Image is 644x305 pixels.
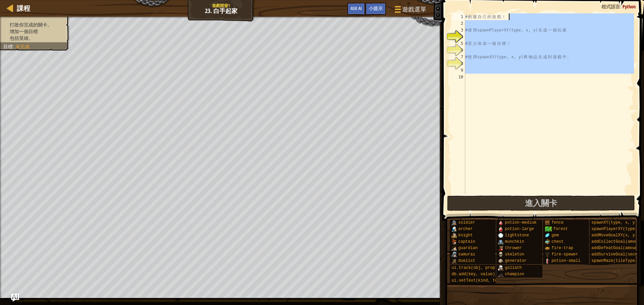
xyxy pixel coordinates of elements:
[620,3,623,10] span: :
[551,258,580,263] span: potion-small
[369,5,383,11] span: 小提示
[505,265,522,270] span: goliath
[451,54,465,60] div: 7
[451,13,465,20] div: 1
[10,29,38,34] span: 增加一個目標
[591,220,637,225] span: spawnXY(type, x, y)
[451,239,457,244] img: portrait.png
[451,67,465,74] div: 9
[545,245,550,251] img: portrait.png
[545,220,550,225] img: portrait.png
[601,3,620,10] span: 程式語言
[551,239,563,244] span: chest
[3,21,64,28] li: 打敗你完成的關卡。
[498,233,503,238] img: portrait.png
[13,44,15,49] span: :
[451,40,465,47] div: 5
[551,252,578,257] span: fire-spewer
[498,239,503,244] img: portrait.png
[498,252,503,257] img: portrait.png
[498,272,503,277] img: portrait.png
[498,226,503,232] img: portrait.png
[3,44,13,49] span: 目標
[505,246,522,250] span: thrower
[451,258,457,263] img: portrait.png
[17,4,30,13] span: 課程
[553,227,568,231] span: forest
[451,20,465,27] div: 2
[505,239,524,244] span: munchkin
[458,246,478,250] span: guardian
[11,294,19,302] button: Ask AI
[451,252,457,257] img: portrait.png
[458,227,473,231] span: archer
[389,3,430,18] button: 遊戲選單
[498,265,503,271] img: portrait.png
[10,22,52,27] span: 打敗你完成的關卡。
[458,252,475,257] span: samurai
[451,278,504,283] span: ui.setText(kind, text)
[451,47,465,54] div: 6
[591,246,642,250] span: addDefeatGoal(amount)
[451,220,457,225] img: portrait.png
[13,4,30,13] a: 課程
[451,233,457,238] img: portrait.png
[551,233,559,238] span: gem
[10,35,33,41] span: 包括英雄。
[451,226,457,232] img: portrait.png
[545,226,552,232] img: trees_1.png
[458,220,475,225] span: soldier
[591,233,637,238] span: addMoveGoalXY(x, y)
[451,27,465,33] div: 3
[3,35,64,42] li: 包括英雄。
[505,233,529,238] span: lightstone
[623,3,636,10] span: Python
[498,220,503,225] img: portrait.png
[545,252,550,257] img: portrait.png
[458,258,475,263] span: duelist
[458,239,475,244] span: captain
[3,28,64,35] li: 增加一個目標
[505,258,527,263] span: generator
[447,196,635,211] button: 進入關卡
[545,258,550,263] img: portrait.png
[351,5,362,11] span: Ask AI
[505,220,536,225] span: potion-medium
[15,44,30,49] span: 未完成
[451,60,465,67] div: 8
[402,5,426,14] span: 遊戲選單
[458,233,473,238] span: knight
[498,245,503,251] img: portrait.png
[551,246,573,250] span: fire-trap
[498,258,503,263] img: portrait.png
[451,272,495,277] span: db.add(key, value)
[505,252,524,257] span: skeleton
[451,245,457,251] img: portrait.png
[505,227,534,231] span: potion-large
[451,33,465,40] div: 4
[545,233,550,238] img: portrait.png
[347,3,365,15] button: Ask AI
[451,74,465,80] div: 10
[451,265,497,270] span: ui.track(obj, prop)
[505,272,524,277] span: champion
[551,220,563,225] span: fence
[545,239,550,244] img: portrait.png
[525,198,557,208] span: 進入關卡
